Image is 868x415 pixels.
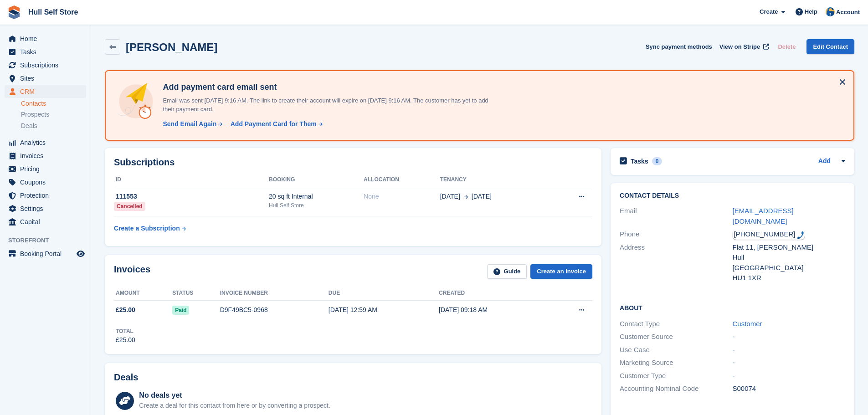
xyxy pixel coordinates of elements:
[620,229,732,240] div: Phone
[20,32,75,45] span: Home
[114,372,138,383] h2: Deals
[20,72,75,85] span: Sites
[220,286,329,301] th: Invoice number
[733,229,805,240] div: Call: +447391038219
[116,335,135,345] div: £25.00
[20,85,75,98] span: CRM
[620,242,732,283] div: Address
[117,82,155,121] img: add-payment-card-4dbda4983b697a7845d177d07a5d71e8a16f1ec00487972de202a45f1e8132f5.svg
[806,39,854,54] a: Edit Contact
[440,173,551,187] th: Tenancy
[620,303,845,312] h2: About
[733,252,845,263] div: Hull
[5,59,86,72] a: menu
[440,192,460,201] span: [DATE]
[163,119,216,129] div: Send Email Again
[139,401,330,410] div: Create a deal for this contact from here or by converting a prospect.
[220,305,329,315] div: D9F49BC5-0968
[733,242,845,253] div: Flat 11, [PERSON_NAME]
[5,247,86,260] a: menu
[733,273,845,283] div: HU1 1XR
[620,206,732,226] div: Email
[364,192,440,201] div: None
[818,156,831,167] a: Add
[620,332,732,342] div: Customer Source
[439,305,549,315] div: [DATE] 09:18 AM
[805,7,817,16] span: Help
[114,220,186,237] a: Create a Subscription
[5,163,86,175] a: menu
[5,46,86,58] a: menu
[5,32,86,45] a: menu
[5,136,86,149] a: menu
[719,42,760,51] span: View on Stripe
[114,224,180,233] div: Create a Subscription
[733,320,762,328] a: Customer
[733,332,845,342] div: -
[21,110,49,119] span: Prospects
[620,192,845,200] h2: Contact Details
[620,358,732,368] div: Marketing Source
[75,248,86,259] a: Preview store
[114,286,172,301] th: Amount
[5,176,86,189] a: menu
[7,5,21,19] img: stora-icon-8386f47178a22dfd0bd8f6a31ec36ba5ce8667c1dd55bd0f319d3a0aa187defe.svg
[733,384,845,394] div: S00074
[231,119,317,129] div: Add Payment Card for Them
[5,189,86,202] a: menu
[733,207,794,225] a: [EMAIL_ADDRESS][DOMAIN_NAME]
[530,264,592,279] a: Create an Invoice
[329,305,439,315] div: [DATE] 12:59 AM
[20,149,75,162] span: Invoices
[652,157,663,165] div: 0
[8,236,91,245] span: Storefront
[826,7,835,16] img: Hull Self Store
[20,59,75,72] span: Subscriptions
[733,358,845,368] div: -
[5,215,86,228] a: menu
[269,201,364,210] div: Hull Self Store
[116,305,135,315] span: £25.00
[487,264,527,279] a: Guide
[364,173,440,187] th: Allocation
[20,46,75,58] span: Tasks
[5,149,86,162] a: menu
[5,72,86,85] a: menu
[21,99,86,108] a: Contacts
[733,371,845,381] div: -
[439,286,549,301] th: Created
[20,247,75,260] span: Booking Portal
[760,7,778,16] span: Create
[21,122,37,130] span: Deals
[21,121,86,131] a: Deals
[20,189,75,202] span: Protection
[114,157,592,168] h2: Subscriptions
[733,345,845,355] div: -
[139,390,330,401] div: No deals yet
[114,264,150,279] h2: Invoices
[836,8,860,17] span: Account
[797,231,804,239] img: hfpfyWBK5wQHBAGPgDf9c6qAYOxxMAAAAASUVORK5CYII=
[620,345,732,355] div: Use Case
[646,39,712,54] button: Sync payment methods
[5,85,86,98] a: menu
[716,39,771,54] a: View on Stripe
[472,192,492,201] span: [DATE]
[116,327,135,335] div: Total
[269,173,364,187] th: Booking
[20,163,75,175] span: Pricing
[126,41,217,53] h2: [PERSON_NAME]
[620,319,732,329] div: Contact Type
[620,371,732,381] div: Customer Type
[20,215,75,228] span: Capital
[20,202,75,215] span: Settings
[631,157,648,165] h2: Tasks
[5,202,86,215] a: menu
[25,5,82,20] a: Hull Self Store
[329,286,439,301] th: Due
[159,96,501,114] p: Email was sent [DATE] 9:16 AM. The link to create their account will expire on [DATE] 9:16 AM. Th...
[172,306,189,315] span: Paid
[227,119,324,129] a: Add Payment Card for Them
[20,176,75,189] span: Coupons
[774,39,799,54] button: Delete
